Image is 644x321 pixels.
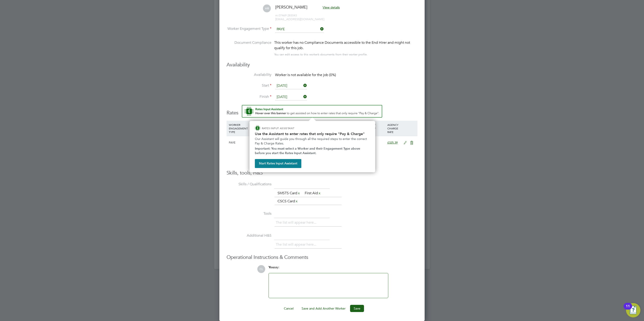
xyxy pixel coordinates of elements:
li: SMSTS Card [276,190,302,196]
div: EMPLOYER COST [341,121,364,132]
div: HOLIDAY PAY [318,121,341,132]
label: Finish [227,94,271,99]
div: PAYE [228,136,250,149]
span: CL [257,265,265,273]
li: CSCS Card [276,198,300,204]
button: Start Rates Input Assistant [255,159,301,168]
input: Select one [275,94,307,100]
label: Document Compliance [227,40,271,56]
button: Open Resource Center, 11 new notifications [626,303,640,317]
p: RATES INPUT ASSISTANT [262,126,318,130]
div: This worker has no Compliance Documents accessible to the End Hirer and might not qualify for thi... [274,40,417,51]
div: WORKER ENGAGEMENT TYPE [228,121,250,136]
span: [EMAIL_ADDRESS][DOMAIN_NAME] [275,17,324,21]
input: Select one [275,26,324,33]
strong: Important: You must select a Worker and their Engagement Type above before you start the Rates In... [255,147,361,155]
h3: Rates [227,105,417,116]
h3: Skills, tools, H&S [227,170,417,176]
span: 07469 283043 [275,13,297,17]
label: Additional H&S [227,233,271,238]
h3: Operational Instructions & Comments [227,254,417,261]
div: AGENCY MARKUP [364,121,386,132]
label: Skills / Qualifications [227,182,271,187]
div: You can edit access to this worker’s documents from their worker profile. [274,52,368,57]
label: Tools [227,211,271,216]
button: Save and Add Another Worker [298,305,349,312]
span: View details [323,5,340,9]
li: First Aid [303,190,323,196]
label: Worker Engagement Type [227,26,271,31]
div: say: [269,265,388,273]
div: AGENCY CHARGE RATE [386,121,401,136]
img: ENGAGE Assistant Icon [255,125,260,131]
h2: Use the Assistant to enter rates that only require "Pay & Charge" [255,132,370,136]
span: You [269,265,274,269]
h3: Availability [227,62,417,68]
div: WORKER PAY RATE [296,121,318,132]
span: [PERSON_NAME] [275,4,307,10]
div: RATE TYPE [273,121,296,132]
span: m: [275,13,279,17]
a: x [297,190,300,196]
li: The list will appear here... [276,242,318,248]
label: Start [227,83,271,88]
button: Rate Assistant [242,105,382,118]
button: Cancel [280,305,297,312]
div: RATE NAME [250,121,273,132]
a: x [295,198,298,204]
a: x [318,190,321,196]
li: The list will appear here... [276,220,318,226]
p: Our Assistant will guide you through all the required steps to enter the correct Pay & Charge Rates. [255,137,370,146]
span: £325.39 [387,141,398,144]
input: Select one [275,83,307,89]
label: Availability [227,72,271,77]
div: 11 [626,306,630,312]
div: How to input Rates that only require Pay & Charge [249,121,375,172]
span: Worker is not available for the job (0%) [275,73,336,77]
span: HR [263,4,271,12]
button: Save [350,305,364,312]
